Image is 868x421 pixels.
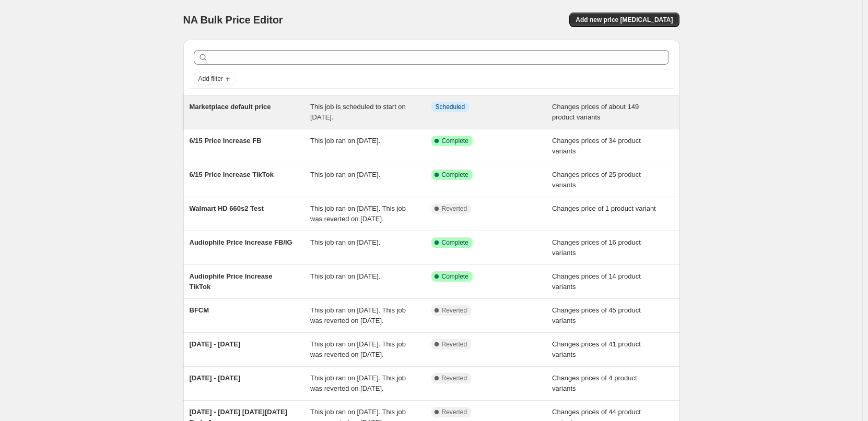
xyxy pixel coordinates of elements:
span: Reverted [442,374,467,382]
span: [DATE] - [DATE] [190,340,241,348]
span: This job ran on [DATE]. This job was reverted on [DATE]. [310,340,406,358]
span: Changes prices of 25 product variants [552,171,641,189]
span: This job ran on [DATE]. [310,171,380,178]
span: Changes prices of 41 product variants [552,340,641,358]
button: Add filter [194,73,236,85]
span: Changes prices of 14 product variants [552,272,641,291]
span: Complete [442,137,468,145]
span: BFCM [190,306,209,314]
span: Reverted [442,205,467,213]
span: Walmart HD 660s2 Test [190,205,264,212]
span: Scheduled [436,103,465,111]
span: Add new price [MEDICAL_DATA] [576,16,673,24]
span: Complete [442,171,468,179]
span: This job ran on [DATE]. [310,137,380,145]
span: Audiophile Price Increase FB/IG [190,238,292,246]
span: Changes price of 1 product variant [552,205,656,212]
span: This job ran on [DATE]. This job was reverted on [DATE]. [310,374,406,392]
span: Changes prices of 34 product variants [552,137,641,155]
span: This job ran on [DATE]. This job was reverted on [DATE]. [310,205,406,223]
span: Audiophile Price Increase TikTok [190,272,273,291]
span: Changes prices of 45 product variants [552,306,641,324]
span: Reverted [442,340,467,348]
span: Changes prices of 16 product variants [552,238,641,257]
button: Add new price [MEDICAL_DATA] [569,13,679,27]
span: Complete [442,272,468,281]
span: Changes prices of about 149 product variants [552,103,639,121]
span: Marketplace default price [190,103,271,111]
span: Complete [442,238,468,247]
span: NA Bulk Price Editor [183,14,283,26]
span: This job ran on [DATE]. [310,272,380,280]
span: This job is scheduled to start on [DATE]. [310,103,406,121]
span: This job ran on [DATE]. This job was reverted on [DATE]. [310,306,406,324]
span: Add filter [198,75,223,83]
span: 6/15 Price Increase TikTok [190,171,274,178]
span: Reverted [442,306,467,315]
span: This job ran on [DATE]. [310,238,380,246]
span: Reverted [442,408,467,416]
span: 6/15 Price Increase FB [190,137,262,145]
span: Changes prices of 4 product variants [552,374,637,392]
span: [DATE] - [DATE] [190,374,241,382]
